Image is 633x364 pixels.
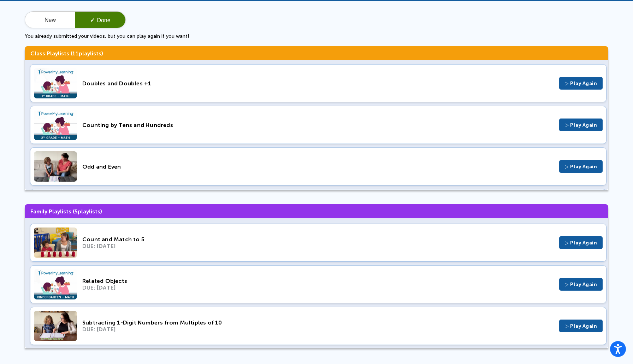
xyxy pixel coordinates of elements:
[25,204,608,218] h3: Family Playlists ( playlists)
[34,269,77,299] img: Thumbnail
[559,160,603,173] button: ▷ Play Again
[565,122,597,128] span: ▷ Play Again
[25,46,608,60] h3: Class Playlists ( playlists)
[559,278,603,291] button: ▷ Play Again
[82,243,554,249] div: DUE: [DATE]
[565,323,597,329] span: ▷ Play Again
[82,284,554,291] div: DUE: [DATE]
[34,151,77,182] img: Thumbnail
[82,80,554,87] div: Doubles and Doubles +1
[82,163,554,170] div: Odd and Even
[90,17,95,23] span: ✓
[565,164,597,170] span: ▷ Play Again
[565,80,597,86] span: ▷ Play Again
[75,208,78,215] span: 5
[559,236,603,249] button: ▷ Play Again
[72,50,79,57] span: 11
[82,326,554,333] div: DUE: [DATE]
[75,12,125,29] button: ✓Done
[34,227,77,258] img: Thumbnail
[34,110,77,140] img: Thumbnail
[565,240,597,246] span: ▷ Play Again
[82,319,554,326] div: Subtracting 1-Digit Numbers from Multiples of 10
[82,122,554,128] div: Counting by Tens and Hundreds
[603,332,628,359] iframe: Chat
[559,320,603,332] button: ▷ Play Again
[34,311,77,341] img: Thumbnail
[559,119,603,131] button: ▷ Play Again
[25,33,608,39] p: You already submitted your videos, but you can play again if you want!
[25,12,75,29] button: New
[82,236,554,243] div: Count and Match to 5
[565,281,597,287] span: ▷ Play Again
[82,278,554,284] div: Related Objects
[559,77,603,90] button: ▷ Play Again
[34,68,77,98] img: Thumbnail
